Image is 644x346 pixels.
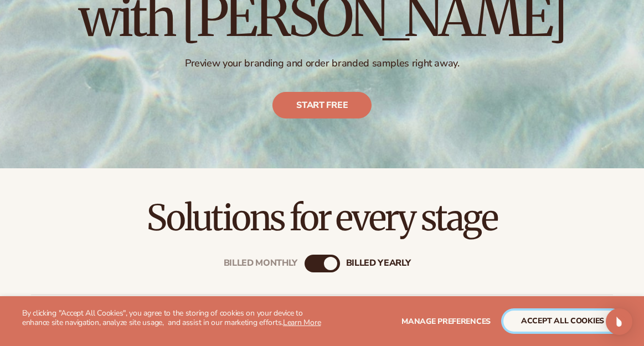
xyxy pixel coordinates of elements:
[224,258,298,268] div: Billed Monthly
[401,316,491,327] span: Manage preferences
[503,311,622,332] button: accept all cookies
[401,311,491,332] button: Manage preferences
[606,308,632,335] div: Open Intercom Messenger
[272,92,372,118] a: Start free
[31,199,613,236] h2: Solutions for every stage
[22,309,322,328] p: By clicking "Accept All Cookies", you agree to the storing of cookies on your device to enhance s...
[79,57,566,70] p: Preview your branding and order branded samples right away.
[346,258,411,268] div: billed Yearly
[283,317,321,328] a: Learn More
